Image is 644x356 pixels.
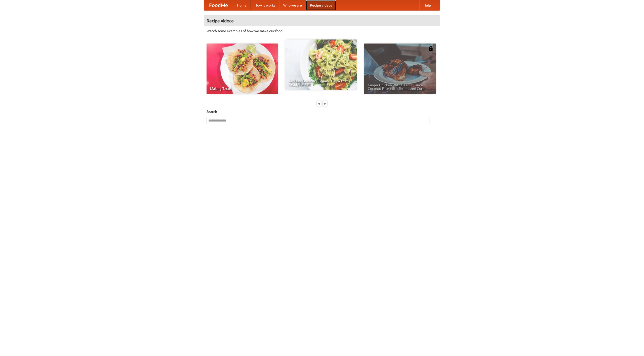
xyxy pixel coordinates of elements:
span: An Easy, Summery Tomato Pasta That's Ready for Fall [289,79,353,86]
img: 483408.png [428,46,433,51]
a: Making Tacos [207,44,278,94]
a: How it works [251,0,279,10]
a: An Easy, Summery Tomato Pasta That's Ready for Fall [285,39,357,90]
a: Help [419,0,435,10]
span: Making Tacos [210,87,274,90]
div: « [317,100,321,107]
p: Watch some examples of how we make our food! [207,28,437,33]
a: FoodMe [204,0,233,10]
h4: Recipe videos [204,16,440,26]
a: Who we are [279,0,306,10]
div: » [323,100,327,107]
a: Home [233,0,251,10]
h5: Search [207,109,437,114]
a: Recipe videos [306,0,336,10]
